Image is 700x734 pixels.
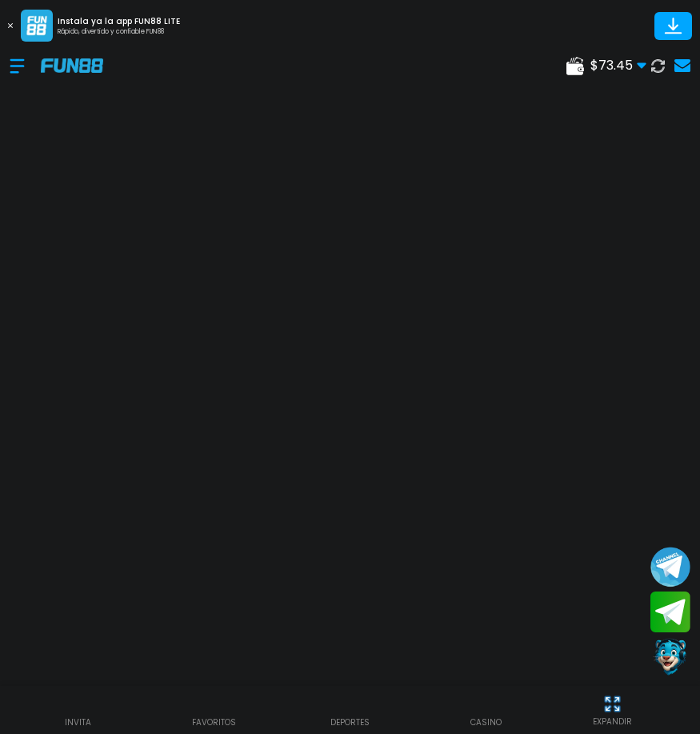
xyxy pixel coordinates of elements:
a: Casino [418,692,554,728]
a: favoritos [146,692,282,728]
img: Company Logo [41,58,103,72]
a: INVITA [10,692,146,728]
p: EXPANDIR [593,716,632,728]
p: Casino [470,716,502,728]
p: Instala ya la app FUN88 LITE [58,15,180,27]
button: Join telegram channel [650,546,690,588]
a: Deportes [282,692,418,728]
img: App Logo [21,10,53,42]
button: Contact customer service [650,636,690,678]
span: $ 73.45 [590,56,646,75]
p: INVITA [65,716,91,728]
img: hide [602,694,622,714]
button: Join telegram [650,592,690,633]
p: Rápido, divertido y confiable FUN88 [58,27,180,37]
p: Deportes [330,716,370,728]
p: favoritos [192,716,236,728]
